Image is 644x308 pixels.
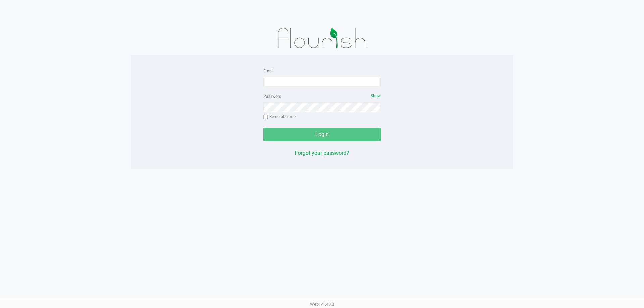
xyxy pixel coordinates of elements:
button: Forgot your password? [295,149,349,157]
span: Show [371,94,381,98]
label: Email [263,68,274,74]
label: Remember me [263,114,296,120]
span: Web: v1.40.0 [310,302,334,307]
label: Password [263,94,281,100]
input: Remember me [263,115,268,119]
